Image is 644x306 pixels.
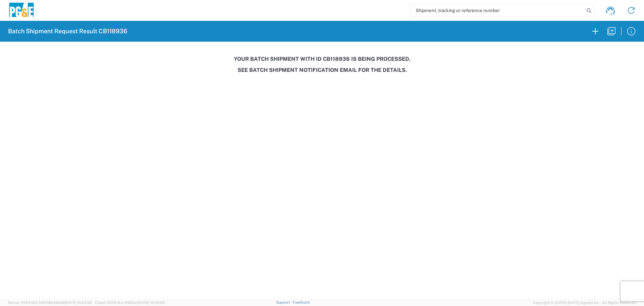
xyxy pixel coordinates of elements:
input: Shipment, tracking or reference number [411,4,584,17]
h3: See Batch Shipment Notification email for the details. [5,67,639,73]
h3: Your batch shipment with id CB118936 is being processed. [5,56,639,62]
span: Client: 2025.19.0-1f462a1 [95,301,165,305]
span: Copyright © [DATE]-[DATE] Agistix Inc., All Rights Reserved [533,300,636,306]
a: Support [276,300,293,304]
span: [DATE] 10:06:59 [138,301,165,305]
span: Server: 2025.19.0-b9208248b56 [8,301,92,305]
a: Feedback [293,300,310,304]
img: pge [8,3,35,18]
span: [DATE] 10:22:58 [65,301,92,305]
h2: Batch Shipment Request Result CB118936 [8,27,127,35]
